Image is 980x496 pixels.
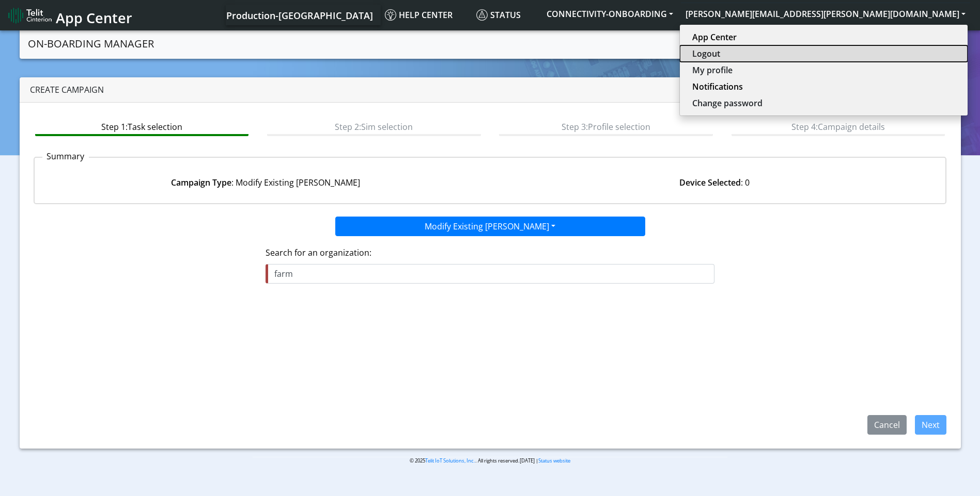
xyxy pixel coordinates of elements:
[41,176,490,189] div: : Modify Existing [PERSON_NAME]
[540,5,679,23] button: CONNECTIVITY-ONBOARDING
[171,177,231,188] strong: Campaign Type
[425,457,475,464] a: Telit IoT Solutions, Inc.
[20,77,961,103] div: Create campaign
[56,8,132,27] span: App Center
[680,29,968,45] button: App Center
[680,62,968,78] button: My profile
[732,117,945,136] btn: Step 4: Campaign details
[8,7,52,24] img: logo-telit-cinterion-gw-new.png
[679,177,741,188] strong: Device Selected
[679,5,972,23] button: [PERSON_NAME][EMAIL_ADDRESS][PERSON_NAME][DOMAIN_NAME]
[680,45,968,62] button: Logout
[226,5,372,25] a: Your current platform instance
[472,5,540,25] a: Status
[266,264,714,284] input: Organization search
[692,80,955,93] a: Notifications
[8,4,131,26] a: App Center
[915,415,946,435] button: Next
[267,117,480,136] btn: Step 2: Sim selection
[499,117,712,136] btn: Step 3: Profile selection
[680,95,968,111] button: Change password
[538,457,570,464] a: Status website
[867,415,907,435] button: Cancel
[476,9,488,21] img: status.svg
[381,5,472,25] a: Help center
[490,176,940,189] div: : 0
[253,457,727,465] p: © 2025 . All rights reserved.[DATE] |
[42,150,89,162] p: Summary
[385,9,396,21] img: knowledge.svg
[28,34,154,54] a: On-Boarding Manager
[35,117,248,136] btn: Step 1: Task selection
[226,9,373,22] span: Production-[GEOGRAPHIC_DATA]
[335,217,645,236] button: Modify Existing [PERSON_NAME]
[692,31,955,43] a: App Center
[266,246,714,259] label: Search for an organization:
[680,78,968,95] button: Notifications
[476,9,521,21] span: Status
[385,9,453,21] span: Help center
